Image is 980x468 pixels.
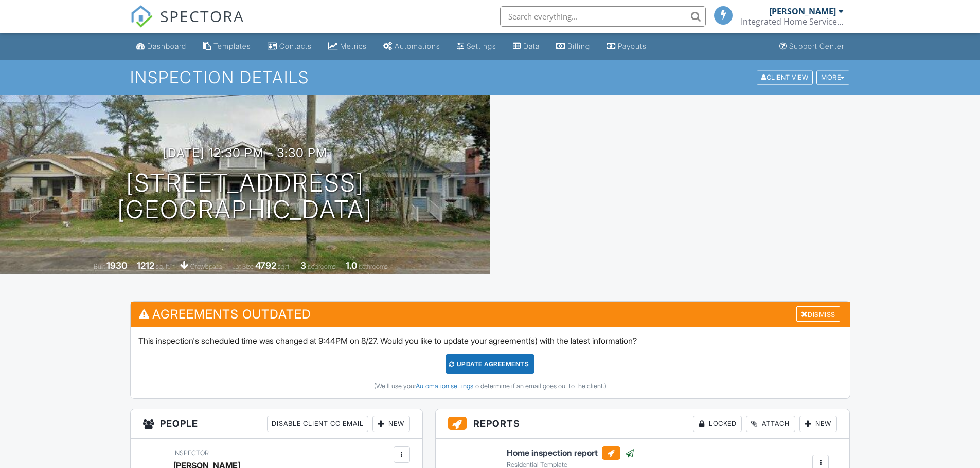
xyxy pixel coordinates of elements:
a: Payouts [602,37,651,56]
span: crawlspace [190,263,222,270]
a: Contacts [263,37,316,56]
div: Dashboard [147,42,186,50]
div: Dismiss [796,306,840,322]
a: Automation settings [416,382,473,390]
a: Client View [756,73,815,81]
div: Billing [567,42,590,50]
h3: People [131,409,422,439]
div: 1.0 [346,260,357,271]
input: Search everything... [500,6,706,27]
div: Locked [693,416,742,432]
h3: Reports [436,409,850,439]
div: (We'll use your to determine if an email goes out to the client.) [138,382,842,390]
span: Lot Size [232,263,254,270]
div: Update Agreements [446,354,534,374]
a: Automations (Basic) [379,37,444,56]
div: Automations [395,42,440,50]
div: Contacts [279,42,312,50]
h1: [STREET_ADDRESS] [GEOGRAPHIC_DATA] [117,170,372,224]
a: SPECTORA [130,14,244,35]
div: Settings [467,42,496,50]
div: Disable Client CC Email [267,416,368,432]
div: 1212 [137,260,154,271]
a: Settings [453,37,501,56]
a: Billing [552,37,594,56]
a: Dashboard [132,37,190,56]
div: More [816,70,849,84]
div: New [372,416,410,432]
span: sq. ft. [156,263,170,270]
span: Built [94,263,105,270]
a: Templates [199,37,255,56]
div: This inspection's scheduled time was changed at 9:44PM on 8/27. Would you like to update your agr... [131,327,850,398]
span: Inspector [173,449,209,457]
span: sq.ft. [278,263,291,270]
div: 1930 [106,260,127,271]
div: 3 [300,260,306,271]
span: SPECTORA [160,5,244,27]
h3: Agreements Outdated [131,302,850,327]
h6: Home inspection report [507,446,635,460]
div: Integrated Home Services and Consulting, Inc. [741,16,844,27]
div: [PERSON_NAME] [769,6,836,16]
div: Data [523,42,540,50]
div: Support Center [789,42,844,50]
img: The Best Home Inspection Software - Spectora [130,5,153,28]
div: Payouts [618,42,647,50]
div: 4792 [255,260,276,271]
h3: [DATE] 12:30 pm - 3:30 pm [163,146,327,160]
a: Data [509,37,544,56]
div: Metrics [340,42,367,50]
a: Support Center [775,37,848,56]
div: Attach [746,416,795,432]
h1: Inspection Details [130,68,850,86]
span: bedrooms [308,263,336,270]
span: bathrooms [359,263,388,270]
div: New [799,416,837,432]
div: Templates [213,42,251,50]
div: Client View [757,70,813,84]
a: Metrics [324,37,371,56]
